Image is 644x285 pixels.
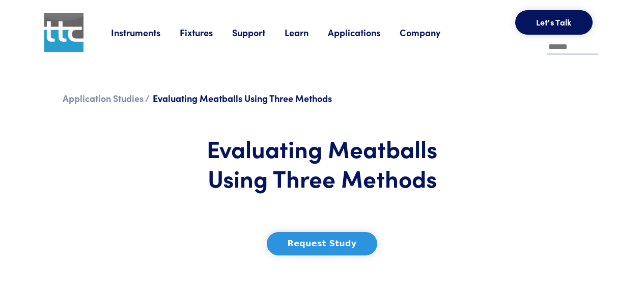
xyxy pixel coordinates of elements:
[153,92,332,105] span: Evaluating Meatballs Using Three Methods
[44,13,83,52] img: ttc_logo_1x1_v1.0.png
[328,26,400,39] a: Applications
[180,26,232,39] a: Fixtures
[232,26,285,39] a: Support
[515,10,593,35] button: Let's Talk
[111,26,180,39] a: Instruments
[63,92,150,105] a: Application Studies /
[285,26,328,39] a: Learn
[195,134,449,192] h1: Evaluating Meatballs Using Three Methods
[400,26,460,39] a: Company
[267,232,378,255] button: Request Study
